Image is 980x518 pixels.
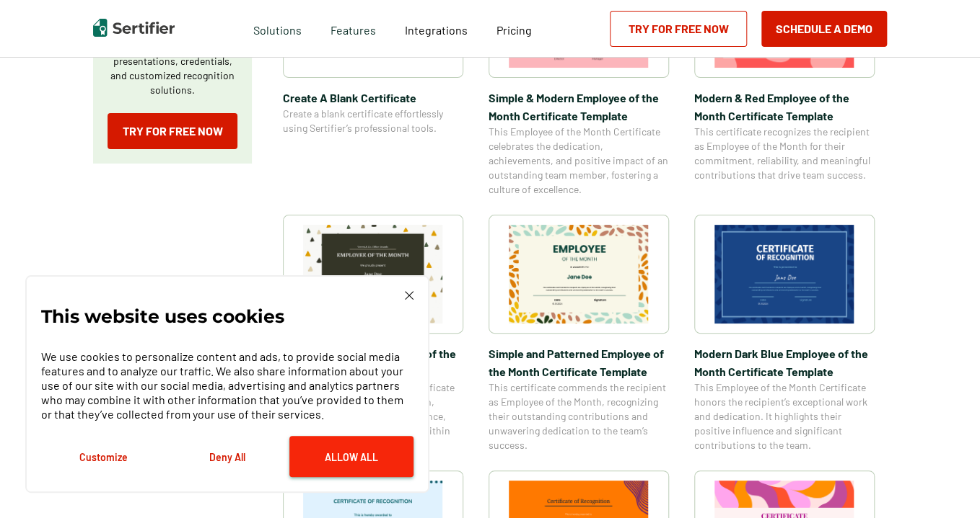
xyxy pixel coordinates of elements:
span: Modern Dark Blue Employee of the Month Certificate Template [694,344,875,380]
a: Simple & Colorful Employee of the Month Certificate TemplateSimple & Colorful Employee of the Mon... [283,215,463,452]
a: Integrations [405,19,468,37]
span: Simple and Patterned Employee of the Month Certificate Template [489,344,669,380]
img: Simple & Colorful Employee of the Month Certificate Template [303,225,443,323]
a: Try for Free Now [108,113,237,149]
p: This website uses cookies [41,309,284,323]
span: This certificate recognizes the recipient as Employee of the Month for their commitment, reliabil... [694,125,875,182]
a: Modern Dark Blue Employee of the Month Certificate TemplateModern Dark Blue Employee of the Month... [694,215,875,452]
img: Modern Dark Blue Employee of the Month Certificate Template [714,225,854,323]
span: Create a blank certificate effortlessly using Sertifier’s professional tools. [283,107,463,135]
span: This Employee of the Month Certificate honors the recipient’s exceptional work and dedication. It... [694,380,875,452]
button: Allow All [289,436,414,477]
span: This Employee of the Month Certificate celebrates the dedication, achievements, and positive impa... [489,125,669,197]
a: Simple and Patterned Employee of the Month Certificate TemplateSimple and Patterned Employee of t... [489,215,669,452]
span: Pricing [496,23,532,37]
button: Deny All [165,436,289,477]
img: Simple and Patterned Employee of the Month Certificate Template [509,225,649,323]
span: Simple & Modern Employee of the Month Certificate Template [489,89,669,125]
span: Modern & Red Employee of the Month Certificate Template [694,89,875,125]
button: Schedule a Demo [761,11,887,47]
span: Features [331,19,376,37]
a: Pricing [496,19,532,37]
span: Integrations [405,23,468,37]
button: Customize [41,436,165,477]
span: Solutions [253,19,302,37]
span: Create A Blank Certificate [283,89,463,107]
img: Cookie Popup Close [405,291,414,300]
p: Create a blank certificate with Sertifier for professional presentations, credentials, and custom... [108,25,237,97]
a: Try for Free Now [610,11,747,47]
span: This certificate commends the recipient as Employee of the Month, recognizing their outstanding c... [489,380,669,452]
p: We use cookies to personalize content and ads, to provide social media features and to analyze ou... [41,349,414,421]
img: Sertifier | Digital Credentialing Platform [93,19,175,37]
